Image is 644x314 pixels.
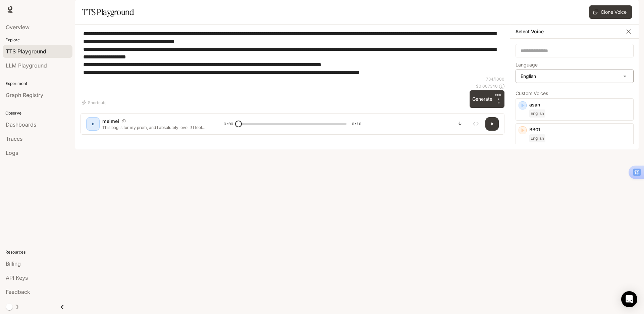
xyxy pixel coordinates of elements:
span: English [529,134,545,142]
button: Shortcuts [80,97,109,108]
button: GenerateCTRL +⏎ [470,90,504,108]
span: 0:10 [352,121,361,127]
div: English [516,70,633,83]
button: Copy Voice ID [119,119,128,123]
div: Open Intercom Messenger [621,291,637,307]
div: D [88,119,98,129]
button: Clone Voice [589,5,632,19]
p: CTRL + [495,93,502,101]
p: meimei [102,118,119,125]
span: English [529,109,545,118]
button: Download audio [453,117,467,131]
p: This bag is for my prom, and I absolutely love it! I feel like it suits women of all ages. The sh... [102,125,208,130]
button: Inspect [469,117,483,131]
p: 734 / 1000 [486,76,504,82]
h1: TTS Playground [82,5,134,19]
p: ⏎ [495,93,502,105]
p: BB01 [529,126,631,133]
span: 0:00 [224,121,233,127]
p: Custom Voices [516,91,634,96]
p: Language [516,62,538,67]
p: asan [529,101,631,108]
